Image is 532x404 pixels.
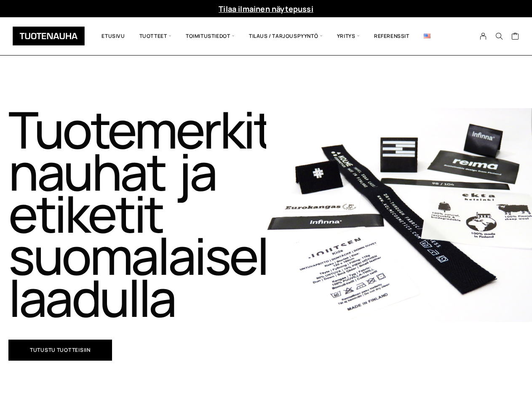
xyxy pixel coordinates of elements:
span: Tuotteet [132,24,179,49]
span: Tutustu tuotteisiin [30,348,91,353]
span: Yritys [330,24,367,49]
a: Tilaa ilmainen näytepussi [219,4,313,14]
button: Search [491,32,507,40]
a: Referenssit [367,24,417,49]
a: Etusivu [94,24,132,49]
a: My Account [475,32,492,40]
img: English [424,34,430,38]
h1: Tuotemerkit, nauhat ja etiketit suomalaisella laadulla​ [8,108,266,319]
img: Tuotenauha Oy [13,27,85,45]
a: Cart [511,32,519,42]
a: Tutustu tuotteisiin [8,340,112,361]
span: Toimitustiedot [179,24,242,49]
span: Tilaus / Tarjouspyyntö [242,24,330,49]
